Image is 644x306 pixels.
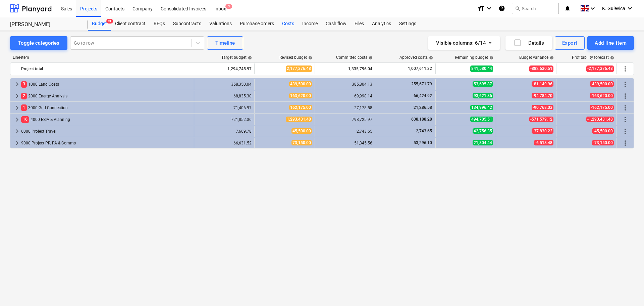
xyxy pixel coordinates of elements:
span: More actions [621,127,629,135]
a: Valuations [205,17,236,31]
i: keyboard_arrow_down [626,4,634,12]
button: Add line-item [587,36,634,50]
div: Project total [21,63,191,74]
i: notifications [564,4,571,12]
div: Analytics [368,17,395,31]
a: Purchase orders [236,17,278,31]
span: 494,705.51 [470,117,493,122]
div: Target budget [221,55,252,60]
div: 51,345.56 [318,141,372,145]
span: keyboard_arrow_right [13,92,21,100]
span: 163,620.00 [289,93,312,98]
span: 608,188.28 [411,117,433,122]
a: Subcontracts [169,17,205,31]
span: keyboard_arrow_right [13,116,21,124]
div: Committed costs [336,55,373,60]
span: 3 [225,4,232,9]
div: Income [298,17,322,31]
div: 798,725.97 [318,117,372,122]
div: 3000 Grid Connection [21,102,191,113]
span: -162,175.00 [590,105,614,110]
a: Settings [395,17,420,31]
div: [PERSON_NAME] [10,21,80,28]
div: Details [514,39,544,47]
div: RFQs [150,17,169,31]
div: 721,852.36 [197,117,252,122]
span: help [609,56,614,60]
span: More actions [621,139,629,147]
i: format_size [477,4,485,12]
div: 2000 Energy Analysis [21,91,191,101]
span: 134,996.42 [470,105,493,110]
div: 7,669.78 [197,129,252,134]
span: 2,177,376.48 [286,65,312,72]
span: help [367,56,373,60]
i: keyboard_arrow_down [589,4,597,12]
span: help [428,56,433,60]
span: -37,830.22 [532,128,553,134]
button: Details [505,36,552,50]
span: More actions [621,65,629,73]
div: Visible columns : 6/14 [436,39,492,47]
a: Client contract [111,17,150,31]
span: 1 [21,104,27,111]
div: Chat Widget [610,274,644,306]
div: 1,294,745.97 [197,63,252,74]
span: search [515,6,520,11]
span: 2 [21,93,27,99]
div: 9000 Project PR, PA & Comms [21,138,191,148]
button: Timeline [207,36,243,50]
div: 69,998.14 [318,94,372,98]
span: 73,150.00 [291,140,312,145]
div: Budget variance [519,55,554,60]
span: help [548,56,554,60]
div: Cash flow [322,17,351,31]
div: 66,631.52 [197,141,252,145]
div: 358,350.04 [197,82,252,87]
div: Toggle categories [18,39,59,47]
span: 42,756.35 [473,128,493,134]
span: 2,743.65 [415,129,433,133]
span: -163,620.00 [590,93,614,98]
span: help [247,56,252,60]
span: More actions [621,92,629,100]
span: 66,424.92 [413,93,433,98]
span: help [488,56,493,60]
div: Add line-item [595,39,627,47]
button: Toggle categories [10,36,67,50]
span: -882,630.51 [529,65,553,72]
a: Files [351,17,368,31]
span: help [307,56,312,60]
span: -439,500.00 [590,81,614,87]
span: -73,150.00 [592,140,614,145]
span: -45,500.00 [592,128,614,134]
span: -6,518.48 [534,140,553,145]
span: 162,175.00 [289,105,312,110]
span: K. Gulevica [602,6,625,11]
a: Budget9+ [88,17,111,31]
span: 21,804.44 [473,140,493,145]
span: 841,580.44 [470,65,493,72]
div: Revised budget [279,55,312,60]
span: 255,671.79 [411,82,433,86]
button: Visible columns:6/14 [428,36,500,50]
span: 53,695.87 [473,81,493,87]
div: 1000 Land Costs [21,79,191,90]
span: -571,579.12 [529,117,553,122]
div: 71,406.97 [197,105,252,110]
div: Timeline [215,39,235,47]
div: 385,804.13 [318,82,372,87]
div: 6000 Project Travel [21,126,191,137]
span: More actions [621,80,629,88]
span: 93,621.86 [473,93,493,98]
span: 21,286.58 [413,105,433,110]
div: 68,835.30 [197,94,252,98]
i: Knowledge base [498,4,505,12]
span: keyboard_arrow_right [13,104,21,112]
div: 1,335,796.04 [318,63,372,74]
div: Line-item [10,55,195,60]
a: Costs [278,17,298,31]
